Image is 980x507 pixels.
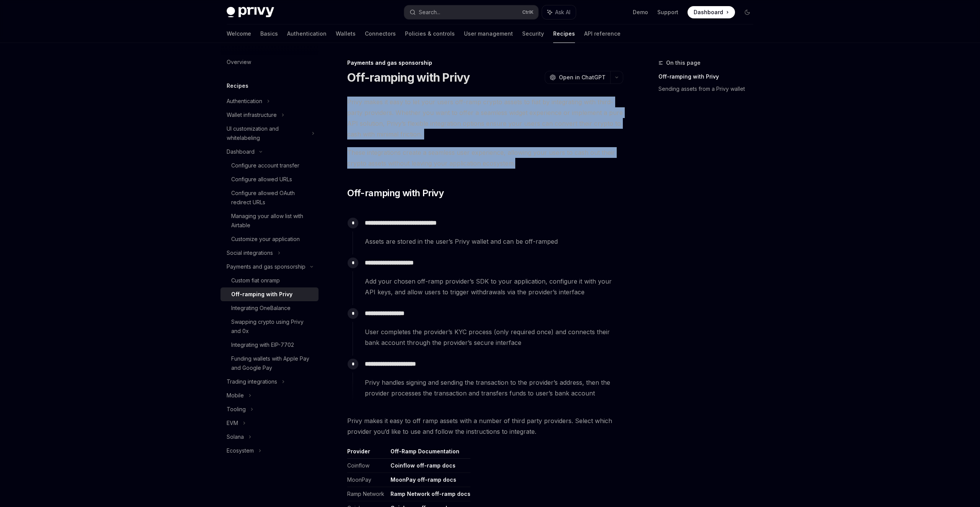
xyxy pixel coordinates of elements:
[658,71,759,83] a: Off-ramping with Privy
[220,55,318,69] a: Overview
[220,287,318,301] a: Off-ramping with Privy
[390,462,456,469] a: Coinflow off-ramp docs
[666,58,701,67] span: On this page
[387,448,470,459] th: Off-Ramp Documentation
[231,290,292,299] div: Off-ramping with Privy
[347,59,623,67] div: Payments and gas sponsorship
[227,57,251,67] div: Overview
[347,448,387,459] th: Provider
[231,276,280,285] div: Custom fiat onramp
[347,147,623,169] span: These integrations create a seamless user experience, allowing your users to cash out their crypt...
[231,212,314,230] div: Managing your allow list with Airtable
[220,301,318,315] a: Integrating OneBalance
[227,110,277,120] div: Wallet infrastructure
[658,83,759,95] a: Sending assets from a Privy wallet
[220,274,318,287] a: Custom fiat onramp
[227,432,244,441] div: Solana
[227,446,254,455] div: Ecosystem
[365,25,396,43] a: Connectors
[347,97,623,139] span: Privy makes it easy to let your users off-ramp crypto assets to fiat by integrating with third-pa...
[231,235,300,244] div: Customize your application
[227,97,262,106] div: Authentication
[555,8,570,16] span: Ask AI
[553,25,575,43] a: Recipes
[522,25,544,43] a: Security
[390,491,470,497] a: Ramp Network off-ramp docs
[227,377,277,386] div: Trading integrations
[231,189,314,207] div: Configure allowed OAuth redirect URLs
[227,248,273,258] div: Social integrations
[220,315,318,338] a: Swapping crypto using Privy and 0x
[220,352,318,375] a: Funding wallets with Apple Pay and Google Pay
[390,476,456,483] a: MoonPay off-ramp docs
[220,209,318,232] a: Managing your allow list with Airtable
[227,124,307,143] div: UI customization and whitelabeling
[220,159,318,172] a: Configure account transfer
[231,317,314,336] div: Swapping crypto using Privy and 0x
[688,6,735,18] a: Dashboard
[365,327,623,348] span: User completes the provider’s KYC process (only required once) and connects their bank account th...
[260,25,278,43] a: Basics
[347,415,623,437] span: Privy makes it easy to off ramp assets with a number of third party providers. Select which provi...
[419,8,440,17] div: Search...
[227,25,251,43] a: Welcome
[545,71,610,84] button: Open in ChatGPT
[584,25,621,43] a: API reference
[741,6,753,18] button: Toggle dark mode
[336,25,356,43] a: Wallets
[231,354,314,372] div: Funding wallets with Apple Pay and Google Pay
[347,487,387,501] td: Ramp Network
[542,5,576,19] button: Ask AI
[231,161,299,170] div: Configure account transfer
[227,147,255,156] div: Dashboard
[365,236,623,247] span: Assets are stored in the user’s Privy wallet and can be off-ramped
[365,377,623,399] span: Privy handles signing and sending the transaction to the provider’s address, then the provider pr...
[694,8,723,16] span: Dashboard
[347,71,470,84] h1: Off-ramping with Privy
[405,25,455,43] a: Policies & controls
[559,74,606,81] span: Open in ChatGPT
[231,175,292,184] div: Configure allowed URLs
[287,25,327,43] a: Authentication
[227,7,274,18] img: dark logo
[231,340,294,349] div: Integrating with EIP-7702
[227,418,238,428] div: EVM
[365,276,623,297] span: Add your chosen off-ramp provider’s SDK to your application, configure it with your API keys, and...
[404,5,538,19] button: Search...CtrlK
[220,338,318,352] a: Integrating with EIP-7702
[633,8,648,16] a: Demo
[347,187,444,199] span: Off-ramping with Privy
[220,232,318,246] a: Customize your application
[227,405,246,414] div: Tooling
[220,172,318,186] a: Configure allowed URLs
[464,25,513,43] a: User management
[347,459,387,473] td: Coinflow
[227,391,244,400] div: Mobile
[347,473,387,487] td: MoonPay
[231,304,291,313] div: Integrating OneBalance
[220,186,318,209] a: Configure allowed OAuth redirect URLs
[657,8,678,16] a: Support
[227,81,248,90] h5: Recipes
[522,9,534,15] span: Ctrl K
[227,262,305,271] div: Payments and gas sponsorship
